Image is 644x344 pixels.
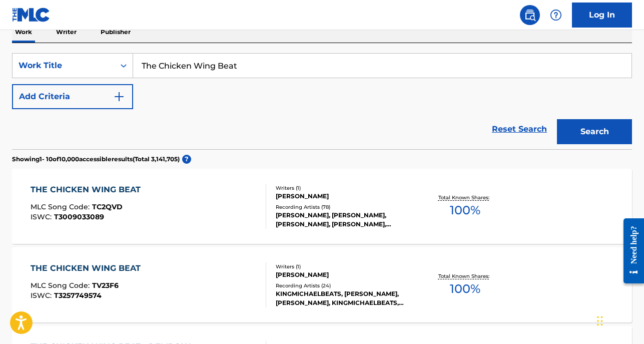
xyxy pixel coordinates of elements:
div: Help [546,5,566,25]
span: ? [182,155,191,164]
a: Reset Search [487,118,552,140]
p: Writer [53,22,80,43]
div: Writers ( 1 ) [276,263,413,270]
div: [PERSON_NAME] [276,270,413,279]
iframe: Resource Center [616,210,644,291]
div: [PERSON_NAME] [276,192,413,201]
img: 9d2ae6d4665cec9f34b9.svg [113,91,125,103]
button: Add Criteria [12,84,133,109]
span: 100 % [450,280,480,298]
p: Work [12,22,35,43]
a: Log In [572,3,632,28]
div: Recording Artists ( 78 ) [276,203,413,211]
img: search [524,9,536,21]
p: Total Known Shares: [438,194,492,201]
a: THE CHICKEN WING BEATMLC Song Code:TC2QVDISWC:T3009033089Writers (1)[PERSON_NAME]Recording Artist... [12,169,632,244]
div: Drag [597,306,603,336]
div: THE CHICKEN WING BEAT [31,262,146,274]
div: Recording Artists ( 24 ) [276,282,413,289]
p: Total Known Shares: [438,272,492,280]
div: THE CHICKEN WING BEAT [31,184,146,196]
p: Showing 1 - 10 of 10,000 accessible results (Total 3,141,705 ) [12,155,180,164]
span: ISWC : [31,212,54,221]
p: Publisher [98,22,134,43]
a: THE CHICKEN WING BEATMLC Song Code:TV23F6ISWC:T3257749574Writers (1)[PERSON_NAME]Recording Artist... [12,247,632,322]
button: Search [557,119,632,144]
img: MLC Logo [12,8,51,22]
div: [PERSON_NAME], [PERSON_NAME], [PERSON_NAME], [PERSON_NAME], [PERSON_NAME] [276,211,413,229]
a: Public Search [520,5,540,25]
div: Writers ( 1 ) [276,184,413,192]
span: T3009033089 [54,212,104,221]
span: T3257749574 [54,291,102,300]
span: MLC Song Code : [31,202,92,211]
span: ISWC : [31,291,54,300]
div: KINGMICHAELBEATS, [PERSON_NAME], [PERSON_NAME], KINGMICHAELBEATS, [PERSON_NAME] [276,289,413,307]
span: TC2QVD [92,202,123,211]
img: help [550,9,562,21]
span: 100 % [450,201,480,219]
div: Work Title [19,60,109,72]
span: MLC Song Code : [31,281,92,290]
span: TV23F6 [92,281,119,290]
form: Search Form [12,53,632,149]
iframe: Chat Widget [594,296,644,344]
